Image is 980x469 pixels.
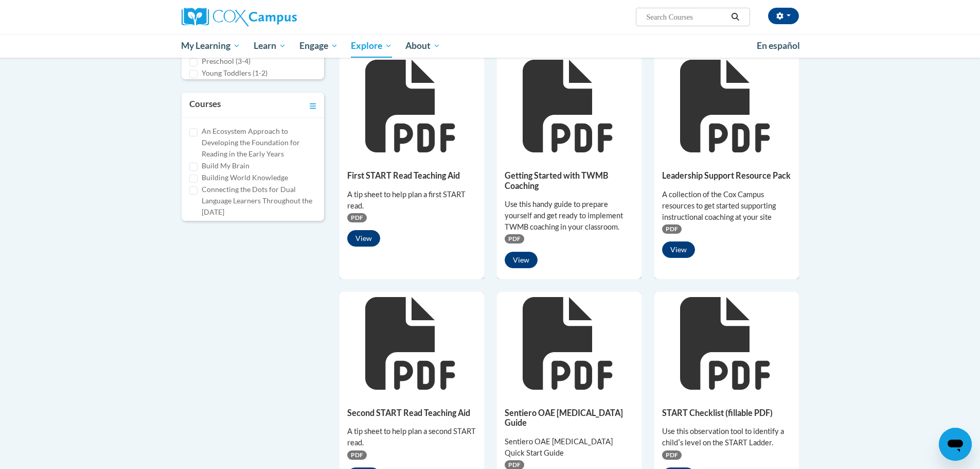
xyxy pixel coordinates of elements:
[645,11,727,23] input: Search Courses
[662,450,682,460] span: PDF
[505,252,538,268] button: View
[181,40,240,52] span: My Learning
[310,98,316,112] a: Toggle collapse
[768,8,799,24] button: Account Settings
[347,408,476,418] h5: Second START Read Teaching Aid
[202,184,317,218] label: Connecting the Dots for Dual Language Learners Throughout the [DATE]
[202,67,268,79] label: Young Toddlers (1-2)
[202,172,288,183] label: Building World Knowledge
[505,234,524,244] span: PDF
[347,450,367,460] span: PDF
[662,241,695,258] button: View
[182,8,377,26] a: Cox Campus
[347,213,367,222] span: PDF
[347,170,476,180] h5: First START Read Teaching Aid
[351,40,392,52] span: Explore
[344,34,399,58] a: Explore
[247,34,293,58] a: Learn
[662,189,791,223] div: A collection of the Cox Campus resources to get started supporting instructional coaching at your...
[202,160,250,171] label: Build My Brain
[505,170,634,190] h5: Getting Started with TWMB Coaching
[293,34,345,58] a: Engage
[189,98,221,112] h3: Courses
[182,8,297,26] img: Cox Campus
[166,34,814,58] div: Main menu
[405,40,440,52] span: About
[399,34,447,58] a: About
[505,199,634,233] div: Use this handy guide to prepare yourself and get ready to implement TWMB coaching in your classroom.
[202,56,251,67] label: Preschool (3-4)
[175,34,247,58] a: My Learning
[202,219,317,241] label: Cox Campus Structured Literacy Certificate Exam
[727,11,743,23] button: Search
[254,40,286,52] span: Learn
[662,426,791,448] div: Use this observation tool to identify a childʹs level on the START Ladder.
[939,428,972,461] iframe: Button to launch messaging window
[662,224,682,234] span: PDF
[347,230,380,247] button: View
[505,436,634,459] div: Sentiero OAE [MEDICAL_DATA] Quick Start Guide
[299,40,338,52] span: Engage
[757,40,800,51] span: En español
[662,408,791,418] h5: START Checklist (fillable PDF)
[750,35,807,57] a: En español
[202,126,317,160] label: An Ecosystem Approach to Developing the Foundation for Reading in the Early Years
[662,170,791,180] h5: Leadership Support Resource Pack
[505,408,634,428] h5: Sentiero OAE [MEDICAL_DATA] Guide
[347,189,476,212] div: A tip sheet to help plan a first START read.
[347,426,476,448] div: A tip sheet to help plan a second START read.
